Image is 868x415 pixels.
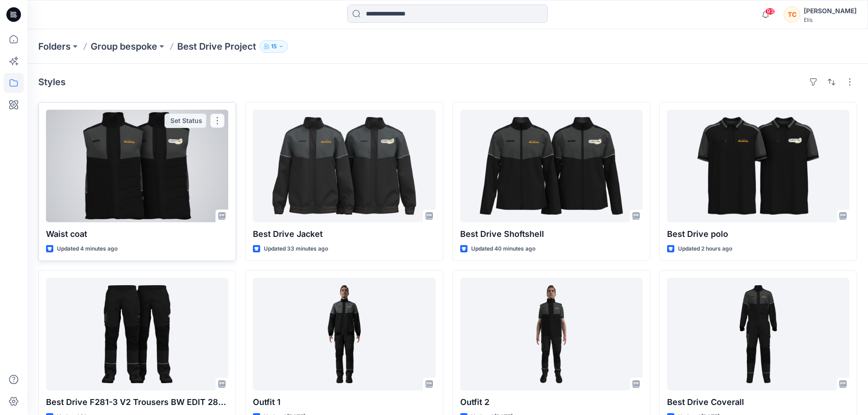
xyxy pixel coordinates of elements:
[667,278,849,390] a: Best Drive Coverall
[253,278,435,390] a: Outfit 1
[678,244,732,254] p: Updated 2 hours ago
[260,40,288,53] button: 15
[784,6,800,23] div: TC
[460,396,642,409] p: Outfit 2
[804,5,857,16] div: [PERSON_NAME]
[91,40,157,53] a: Group bespoke
[46,278,228,390] a: Best Drive F281-3 V2 Trousers BW EDIT 2803
[765,8,775,15] span: 93
[460,278,642,390] a: Outfit 2
[667,228,849,241] p: Best Drive polo
[57,244,118,254] p: Updated 4 minutes ago
[38,40,71,53] a: Folders
[264,244,328,254] p: Updated 33 minutes ago
[271,41,277,51] p: 15
[471,244,535,254] p: Updated 40 minutes ago
[253,396,435,409] p: Outfit 1
[46,110,228,222] a: Waist coat
[253,228,435,241] p: Best Drive Jacket
[177,40,256,53] p: Best Drive Project
[460,110,642,222] a: Best Drive Shoftshell
[460,228,642,241] p: Best Drive Shoftshell
[46,228,228,241] p: Waist coat
[667,396,849,409] p: Best Drive Coverall
[253,110,435,222] a: Best Drive Jacket
[667,110,849,222] a: Best Drive polo
[46,396,228,409] p: Best Drive F281-3 V2 Trousers BW EDIT 2803
[804,16,857,23] div: Elis
[38,77,66,87] h4: Styles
